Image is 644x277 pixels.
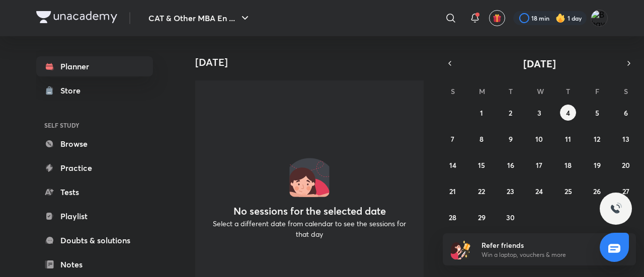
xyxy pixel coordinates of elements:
[445,157,461,173] button: September 14, 2025
[36,11,117,26] a: Company Logo
[507,187,514,196] abbr: September 23, 2025
[473,131,490,147] button: September 8, 2025
[478,213,486,222] abbr: September 29, 2025
[589,183,605,199] button: September 26, 2025
[594,134,600,144] abbr: September 12, 2025
[537,86,544,96] abbr: Wednesday
[451,86,455,96] abbr: Sunday
[566,108,570,118] abbr: September 4, 2025
[589,131,605,147] button: September 12, 2025
[142,8,257,28] button: CAT & Other MBA En ...
[565,187,572,196] abbr: September 25, 2025
[595,86,599,96] abbr: Friday
[233,205,386,217] h4: No sessions for the selected date
[531,183,547,199] button: September 24, 2025
[480,108,483,118] abbr: September 1, 2025
[560,105,576,121] button: September 4, 2025
[537,108,541,118] abbr: September 3, 2025
[479,86,485,96] abbr: Monday
[622,160,630,170] abbr: September 20, 2025
[503,157,519,173] button: September 16, 2025
[591,10,608,27] img: Bhavna Devnath
[445,209,461,225] button: September 28, 2025
[289,157,330,197] img: No events
[509,86,513,96] abbr: Tuesday
[449,213,456,222] abbr: September 28, 2025
[36,117,153,134] h6: SELF STUDY
[478,187,485,196] abbr: September 22, 2025
[618,105,634,121] button: September 6, 2025
[207,218,412,239] p: Select a different date from calendar to see the sessions for that day
[36,11,117,23] img: Company Logo
[503,131,519,147] button: September 9, 2025
[36,254,153,274] a: Notes
[560,183,576,199] button: September 25, 2025
[506,213,515,222] abbr: September 30, 2025
[36,206,153,226] a: Playlist
[489,10,505,26] button: avatar
[36,134,153,154] a: Browse
[479,134,484,144] abbr: September 8, 2025
[451,134,454,144] abbr: September 7, 2025
[60,84,87,97] div: Store
[36,230,153,250] a: Doubts & solutions
[493,14,502,23] img: avatar
[457,56,622,70] button: [DATE]
[36,158,153,178] a: Practice
[509,134,513,144] abbr: September 9, 2025
[36,182,153,202] a: Tests
[555,13,566,23] img: streak
[451,239,471,259] img: referral
[473,183,490,199] button: September 22, 2025
[536,160,542,170] abbr: September 17, 2025
[618,131,634,147] button: September 13, 2025
[449,187,456,196] abbr: September 21, 2025
[36,80,153,101] a: Store
[593,187,601,196] abbr: September 26, 2025
[565,134,571,144] abbr: September 11, 2025
[503,183,519,199] button: September 23, 2025
[595,108,599,118] abbr: September 5, 2025
[618,157,634,173] button: September 20, 2025
[503,105,519,121] button: September 2, 2025
[624,86,628,96] abbr: Saturday
[535,187,543,196] abbr: September 24, 2025
[481,240,605,250] h6: Refer friends
[618,183,634,199] button: September 27, 2025
[507,160,514,170] abbr: September 16, 2025
[566,86,570,96] abbr: Thursday
[565,160,572,170] abbr: September 18, 2025
[531,157,547,173] button: September 17, 2025
[624,108,628,118] abbr: September 6, 2025
[478,160,485,170] abbr: September 15, 2025
[36,56,153,76] a: Planner
[473,157,490,173] button: September 15, 2025
[560,157,576,173] button: September 18, 2025
[481,250,605,259] p: Win a laptop, vouchers & more
[195,56,432,68] h4: [DATE]
[473,105,490,121] button: September 1, 2025
[594,160,601,170] abbr: September 19, 2025
[589,105,605,121] button: September 5, 2025
[523,57,556,70] span: [DATE]
[535,134,543,144] abbr: September 10, 2025
[503,209,519,225] button: September 30, 2025
[531,105,547,121] button: September 3, 2025
[473,209,490,225] button: September 29, 2025
[560,131,576,147] button: September 11, 2025
[509,108,512,118] abbr: September 2, 2025
[445,131,461,147] button: September 7, 2025
[610,203,622,215] img: ttu
[589,157,605,173] button: September 19, 2025
[622,134,629,144] abbr: September 13, 2025
[622,187,629,196] abbr: September 27, 2025
[445,183,461,199] button: September 21, 2025
[531,131,547,147] button: September 10, 2025
[449,160,456,170] abbr: September 14, 2025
